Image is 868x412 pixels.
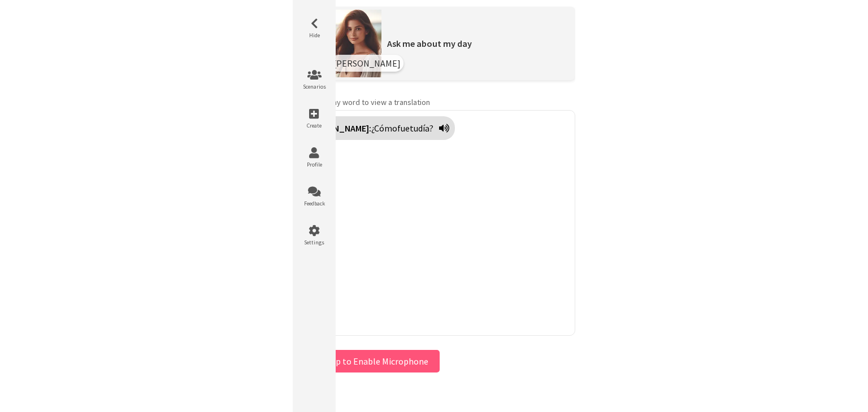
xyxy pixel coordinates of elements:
span: Hide [297,32,331,39]
div: Click to translate [299,116,455,140]
span: Ask me about my day [387,38,472,49]
span: Feedback [297,200,331,207]
img: Scenario Image [325,10,381,77]
strong: [PERSON_NAME]: [305,122,371,134]
span: [PERSON_NAME] [333,58,401,69]
span: Profile [297,161,331,168]
p: any word to view a translation [293,97,575,107]
span: Create [297,122,331,129]
span: Scenarios [297,83,331,90]
button: Click/Tap to Enable Microphone [293,350,440,372]
span: día? [418,122,433,134]
span: fue [397,122,410,134]
span: Settings [297,239,331,246]
span: ¿Cómo [371,122,397,134]
span: tu [410,122,418,134]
